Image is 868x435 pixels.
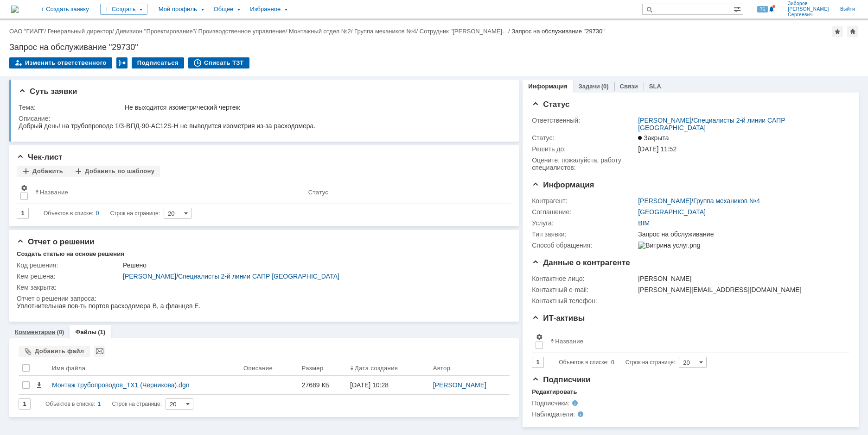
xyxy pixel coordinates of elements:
i: Строк на странице: [44,208,160,219]
span: Объектов в списке: [45,401,95,407]
a: SLA [649,83,661,90]
div: Запрос на обслуживание "29730" [511,28,605,35]
i: Строк на странице: [559,357,675,368]
span: Информация [532,180,594,189]
div: Создать статью на основе решения [17,250,124,258]
div: / [420,28,512,35]
div: Статус: [532,134,636,142]
span: Данные о контрагенте [532,258,630,267]
div: 1 [98,398,101,410]
a: Дивизион "Проектирование" [115,28,195,35]
div: [DATE] 10:28 [350,381,389,389]
a: Генеральный директор [48,28,112,35]
div: Дата создания [355,365,398,372]
div: Редактировать [532,388,577,396]
div: Описание: [19,115,507,122]
div: Название [555,338,583,345]
a: [PERSON_NAME] [123,273,176,280]
span: Закрыта [638,134,669,142]
div: Создать [100,4,147,15]
div: / [198,28,289,35]
span: Подписчики [532,375,590,384]
div: Запрос на обслуживание "29730" [9,43,859,52]
th: Статус [305,180,504,204]
a: Файлы [75,329,96,336]
a: Специалисты 2-й линии САПР [GEOGRAPHIC_DATA] [178,273,339,280]
div: Подписчики: [532,399,625,407]
a: Производственное управление [198,28,286,35]
div: / [123,273,505,280]
a: Комментарии [15,329,56,336]
div: Контактный телефон: [532,297,636,304]
span: Настройки [20,184,28,192]
div: 27689 КБ [302,381,343,389]
img: Витрина услуг.png [638,242,700,249]
th: Размер [298,360,346,376]
a: Группа механиков №4 [693,197,760,205]
div: [PERSON_NAME][EMAIL_ADDRESS][DOMAIN_NAME] [638,286,844,293]
span: Скачать файл [35,381,43,389]
div: Oцените, пожалуйста, работу специалистов: [532,156,636,171]
a: Связи [620,83,638,90]
div: [PERSON_NAME] [638,275,844,282]
th: Название [32,180,305,204]
div: Контактное лицо: [532,275,636,282]
span: [DATE] 11:52 [638,145,677,153]
div: Способ обращения: [532,242,636,249]
div: Ответственный: [532,117,636,124]
div: Добавить в избранное [832,26,843,37]
div: Отправить выбранные файлы [94,346,105,357]
div: / [638,197,760,205]
div: / [9,28,48,35]
span: Суть заявки [19,87,77,96]
div: (0) [57,329,64,336]
span: Чек-лист [17,153,63,162]
div: 0 [96,208,99,219]
div: Контрагент: [532,197,636,205]
span: ИТ-активы [532,314,585,323]
a: [PERSON_NAME] [433,381,486,389]
a: [PERSON_NAME] [638,197,691,205]
a: BIM [638,219,650,227]
div: Тема: [19,104,123,111]
div: (0) [601,83,609,90]
a: Сотрудник "[PERSON_NAME]… [420,28,508,35]
div: / [48,28,116,35]
span: Настройки [536,333,543,341]
span: Зиборов [788,1,829,6]
a: [GEOGRAPHIC_DATA] [638,208,706,216]
div: / [354,28,420,35]
div: (1) [98,329,105,336]
div: Статус [308,189,328,196]
span: 76 [757,6,768,12]
img: logo [11,6,19,13]
th: Автор [429,360,510,376]
span: [PERSON_NAME] [788,6,829,12]
div: Название [40,189,68,196]
a: [PERSON_NAME] [638,117,691,124]
th: Дата создания [346,360,429,376]
div: / [289,28,354,35]
div: Описание [243,365,273,372]
span: Объектов в списке: [559,359,608,366]
div: Соглашение: [532,208,636,216]
th: Имя файла [48,360,240,376]
div: Размер [302,365,324,372]
a: Монтажный отдел №2 [289,28,351,35]
div: Работа с массовостью [116,57,128,68]
a: Задачи [579,83,600,90]
div: Услуга: [532,219,636,227]
a: Информация [528,83,567,90]
th: Название [547,329,842,353]
div: Имя файла [52,365,85,372]
div: Автор [433,365,451,372]
div: Решено [123,261,505,269]
span: Статус [532,100,569,109]
div: Отчет о решении запроса: [17,295,507,302]
div: Запрос на обслуживание [638,230,844,238]
a: Перейти на домашнюю страницу [11,6,19,13]
div: Тип заявки: [532,230,636,238]
div: Контактный e-mail: [532,286,636,293]
div: Кем решена: [17,273,121,280]
span: Объектов в списке: [44,210,93,217]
